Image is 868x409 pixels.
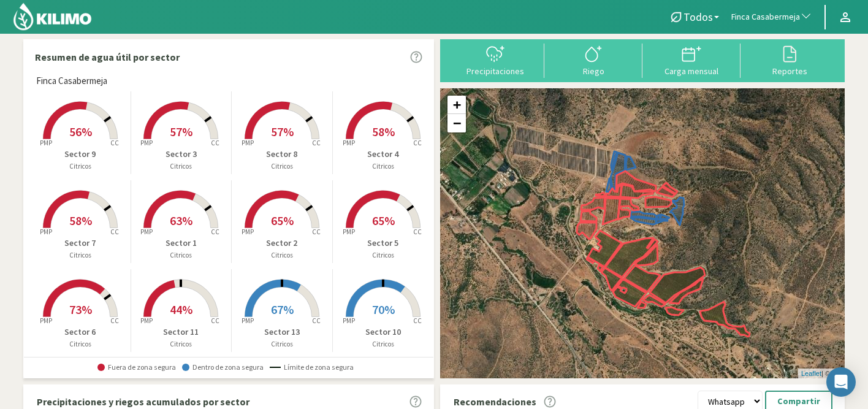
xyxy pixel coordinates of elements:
[30,339,131,350] p: Citricos
[211,316,220,325] tspan: CC
[232,161,332,172] p: Citricos
[333,250,434,261] p: Citricos
[777,394,820,408] p: Compartir
[131,339,232,350] p: Citricos
[271,124,294,139] span: 57%
[372,213,395,228] span: 65%
[343,316,355,325] tspan: PMP
[232,326,332,338] p: Sector 13
[37,394,249,409] p: Precipitaciones y riegos acumulados por sector
[801,370,821,377] a: Leaflet
[642,44,740,76] button: Carga mensual
[30,148,131,161] p: Sector 9
[69,124,92,139] span: 56%
[140,316,153,325] tspan: PMP
[131,250,232,261] p: Citricos
[69,213,92,228] span: 58%
[731,11,800,23] span: Finca Casabermeja
[646,67,737,75] div: Carga mensual
[170,124,192,139] span: 57%
[12,2,93,31] img: Kilimo
[544,44,642,76] button: Riego
[271,213,294,228] span: 65%
[454,394,536,409] p: Recomendaciones
[744,67,835,75] div: Reportes
[30,326,131,338] p: Sector 6
[798,369,845,379] div: | ©
[30,250,131,261] p: Citricos
[140,227,153,236] tspan: PMP
[450,67,541,75] div: Precipitaciones
[242,139,254,147] tspan: PMP
[333,339,434,350] p: Citricos
[110,227,119,236] tspan: CC
[232,148,332,161] p: Sector 8
[312,227,321,236] tspan: CC
[683,10,713,23] span: Todos
[131,326,232,338] p: Sector 11
[333,237,434,250] p: Sector 5
[343,139,355,147] tspan: PMP
[40,139,52,147] tspan: PMP
[232,250,332,261] p: Citricos
[333,148,434,161] p: Sector 4
[232,237,332,250] p: Sector 2
[413,316,422,325] tspan: CC
[413,227,422,236] tspan: CC
[211,139,220,147] tspan: CC
[242,316,254,325] tspan: PMP
[35,50,180,64] p: Resumen de agua útil por sector
[343,227,355,236] tspan: PMP
[30,161,131,172] p: Citricos
[211,227,220,236] tspan: CC
[447,114,466,132] a: Zoom out
[110,316,119,325] tspan: CC
[312,316,321,325] tspan: CC
[170,213,192,228] span: 63%
[97,363,176,372] span: Fuera de zona segura
[372,124,395,139] span: 58%
[30,237,131,250] p: Sector 7
[725,4,818,31] button: Finca Casabermeja
[333,161,434,172] p: Citricos
[69,302,92,317] span: 73%
[131,237,232,250] p: Sector 1
[548,67,639,75] div: Riego
[242,227,254,236] tspan: PMP
[312,139,321,147] tspan: CC
[446,44,544,76] button: Precipitaciones
[140,139,153,147] tspan: PMP
[40,316,52,325] tspan: PMP
[447,96,466,114] a: Zoom in
[232,339,332,350] p: Citricos
[40,227,52,236] tspan: PMP
[36,74,107,88] span: Finca Casabermeja
[826,367,856,397] div: Open Intercom Messenger
[131,148,232,161] p: Sector 3
[110,139,119,147] tspan: CC
[372,302,395,317] span: 70%
[413,139,422,147] tspan: CC
[170,302,192,317] span: 44%
[333,326,434,338] p: Sector 10
[131,161,232,172] p: Citricos
[271,302,294,317] span: 67%
[740,44,839,76] button: Reportes
[182,363,264,372] span: Dentro de zona segura
[270,363,354,372] span: Límite de zona segura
